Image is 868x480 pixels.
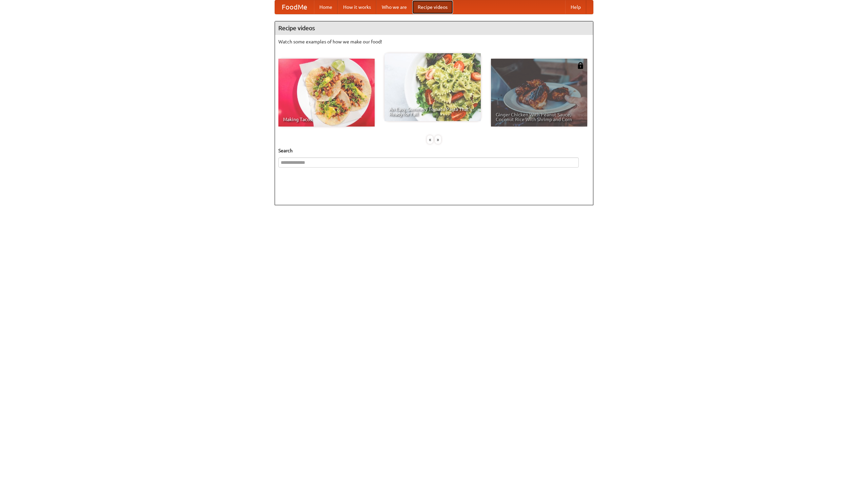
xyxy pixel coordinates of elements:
a: Home [314,0,338,14]
h5: Search [278,147,590,154]
div: » [435,135,441,144]
p: Watch some examples of how we make our food! [278,38,590,45]
span: An Easy, Summery Tomato Pasta That's Ready for Fall [389,107,476,116]
a: Help [565,0,586,14]
a: Making Tacos [278,59,375,127]
a: How it works [338,0,376,14]
a: Who we are [376,0,412,14]
a: An Easy, Summery Tomato Pasta That's Ready for Fall [384,53,481,121]
a: Recipe videos [412,0,453,14]
h4: Recipe videos [275,21,593,35]
div: « [427,135,433,144]
img: 483408.png [577,62,584,69]
a: FoodMe [275,0,314,14]
span: Making Tacos [283,117,370,122]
